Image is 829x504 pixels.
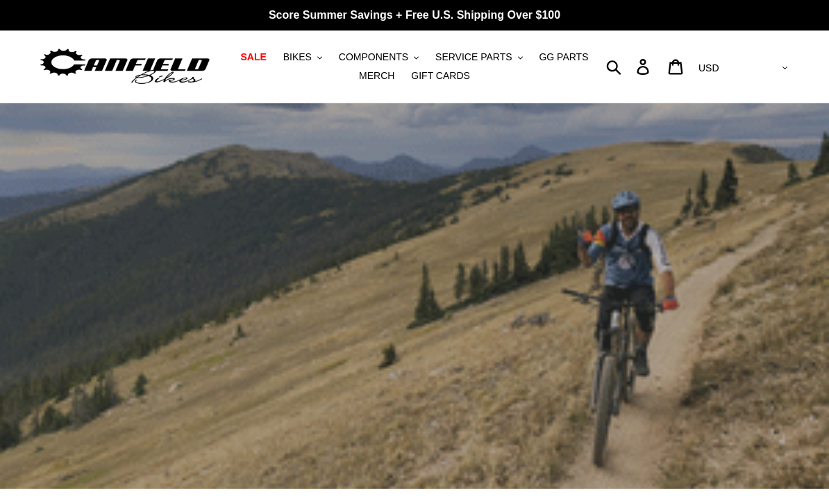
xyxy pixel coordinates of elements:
a: SALE [233,48,273,67]
button: BIKES [276,48,329,67]
img: Canfield Bikes [38,45,212,89]
button: COMPONENTS [332,48,426,67]
a: GG PARTS [532,48,595,67]
span: COMPONENTS [339,51,408,63]
span: GG PARTS [539,51,588,63]
span: SALE [240,51,266,63]
span: SERVICE PARTS [435,51,512,63]
a: GIFT CARDS [404,67,477,85]
button: SERVICE PARTS [428,48,529,67]
span: MERCH [359,70,394,82]
span: BIKES [283,51,312,63]
a: MERCH [352,67,401,85]
span: GIFT CARDS [411,70,470,82]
